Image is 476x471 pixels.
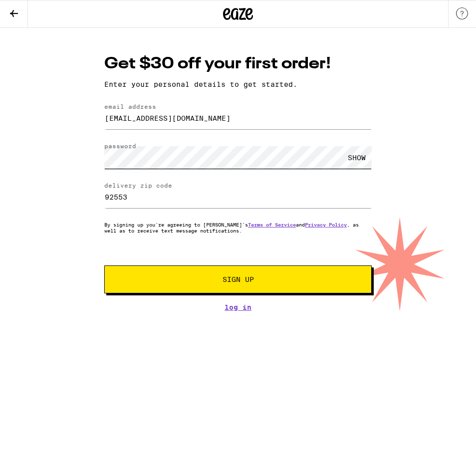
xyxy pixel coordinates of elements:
input: delivery zip code [104,186,372,208]
button: Sign Up [104,265,372,293]
h1: Get $30 off your first order! [104,53,372,75]
span: Sign Up [223,276,254,283]
p: By signing up you're agreeing to [PERSON_NAME]'s and , as well as to receive text message notific... [104,222,372,234]
label: password [104,143,136,149]
div: SHOW [342,146,372,169]
a: Terms of Service [248,222,296,228]
a: Privacy Policy [305,222,347,228]
label: delivery zip code [104,182,172,189]
span: Hi. Need any help? [6,7,72,15]
a: Log In [104,303,372,311]
input: email address [104,107,372,129]
label: email address [104,103,156,110]
p: Enter your personal details to get started. [104,80,372,88]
